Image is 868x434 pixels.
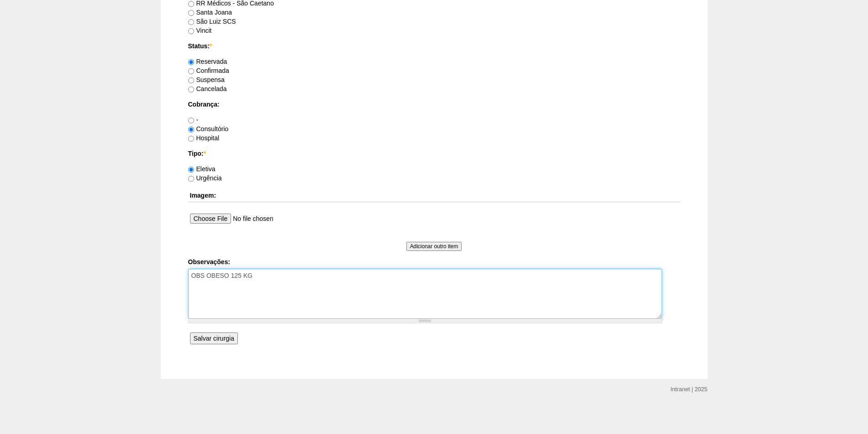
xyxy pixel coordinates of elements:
[188,28,194,34] input: Vincit
[406,242,462,251] input: Adicionar outro item
[188,167,194,173] input: Eletiva
[188,174,222,182] label: Urgência
[188,18,236,25] label: São Luiz SCS
[188,127,194,133] input: Consultório
[188,76,225,83] label: Suspensa
[188,87,194,92] input: Cancelada
[188,85,227,92] label: Cancelada
[188,59,194,65] input: Reservada
[188,116,199,123] label: -
[188,58,227,65] label: Reservada
[188,117,194,123] input: -
[188,257,680,266] label: Observações:
[188,41,680,51] label: Status:
[671,385,708,394] div: Intranet | 2025
[188,189,680,202] th: Imagem:
[188,100,680,109] label: Cobrança:
[188,67,229,74] label: Confirmada
[188,125,229,133] label: Consultório
[188,27,212,34] label: Vincit
[203,150,205,157] span: Este campo é obrigatório.
[188,68,194,74] input: Confirmada
[190,332,238,344] input: Salvar cirurgia
[188,149,680,158] label: Tipo:
[188,136,194,142] input: Hospital
[188,9,232,16] label: Santa Joana
[188,165,216,173] label: Eletiva
[188,19,194,25] input: São Luiz SCS
[188,10,194,16] input: Santa Joana
[188,134,220,142] label: Hospital
[188,176,194,182] input: Urgência
[188,1,194,7] input: RR Médicos - São Caetano
[188,77,194,83] input: Suspensa
[210,42,212,50] span: Este campo é obrigatório.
